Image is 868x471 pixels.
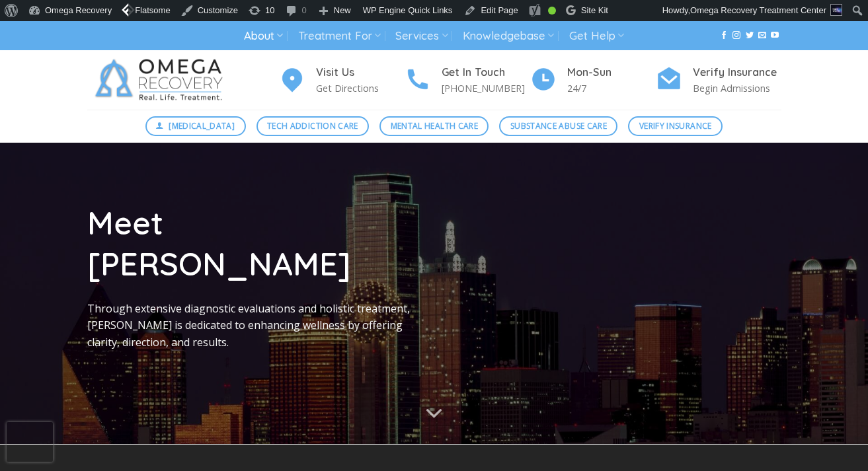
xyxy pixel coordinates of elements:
[581,5,608,15] span: Site Kit
[409,397,459,431] button: Scroll for more
[7,422,53,462] iframe: reCAPTCHA
[693,81,781,96] p: Begin Admissions
[87,202,424,285] h1: Meet [PERSON_NAME]
[442,81,530,96] p: [PHONE_NUMBER]
[771,31,779,40] a: Follow on YouTube
[499,116,617,136] a: Substance Abuse Care
[87,50,236,110] img: Omega Recovery
[256,116,370,136] a: Tech Addiction Care
[690,5,826,15] span: Omega Recovery Treatment Center
[379,116,489,136] a: Mental Health Care
[87,301,424,351] p: Through extensive diagnostic evaluations and holistic treatment, [PERSON_NAME] is dedicated to en...
[145,116,246,136] a: [MEDICAL_DATA]
[442,64,530,81] h4: Get In Touch
[656,64,781,96] a: Verify Insurance Begin Admissions
[316,81,405,96] p: Get Directions
[169,120,235,132] span: [MEDICAL_DATA]
[463,24,554,48] a: Knowledgebase
[405,64,530,96] a: Get In Touch [PHONE_NUMBER]
[569,24,624,48] a: Get Help
[567,81,656,96] p: 24/7
[395,24,448,48] a: Services
[639,120,712,132] span: Verify Insurance
[628,116,723,136] a: Verify Insurance
[391,120,478,132] span: Mental Health Care
[279,64,405,96] a: Visit Us Get Directions
[298,24,381,48] a: Treatment For
[720,31,728,40] a: Follow on Facebook
[267,120,358,132] span: Tech Addiction Care
[510,120,607,132] span: Substance Abuse Care
[244,24,283,48] a: About
[548,7,556,15] div: Good
[567,64,656,81] h4: Mon-Sun
[758,31,766,40] a: Send us an email
[693,64,781,81] h4: Verify Insurance
[316,64,405,81] h4: Visit Us
[746,31,754,40] a: Follow on Twitter
[732,31,740,40] a: Follow on Instagram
